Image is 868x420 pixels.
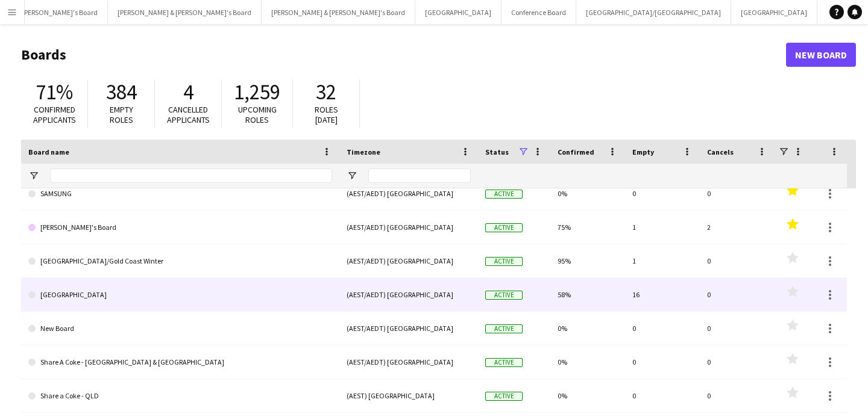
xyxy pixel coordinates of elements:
[485,291,523,300] span: Active
[167,104,210,125] span: Cancelled applicants
[28,170,39,181] button: Open Filter Menu
[558,147,594,156] span: Confirmed
[625,244,700,277] div: 1
[576,1,731,24] button: [GEOGRAPHIC_DATA]/[GEOGRAPHIC_DATA]
[368,168,471,183] input: Timezone Filter Input
[485,147,509,156] span: Status
[632,147,654,156] span: Empty
[36,79,73,105] span: 71%
[485,257,523,266] span: Active
[28,345,332,379] a: Share A Coke - [GEOGRAPHIC_DATA] & [GEOGRAPHIC_DATA]
[625,312,700,345] div: 0
[28,244,332,278] a: [GEOGRAPHIC_DATA]/Gold Coast Winter
[347,147,380,156] span: Timezone
[625,211,700,244] div: 1
[550,211,625,244] div: 75%
[485,392,523,401] span: Active
[786,43,856,67] a: New Board
[485,190,523,199] span: Active
[485,324,523,333] span: Active
[731,1,817,24] button: [GEOGRAPHIC_DATA]
[50,168,332,183] input: Board name Filter Input
[262,1,415,24] button: [PERSON_NAME] & [PERSON_NAME]'s Board
[28,379,332,413] a: Share a Coke - QLD
[339,379,478,412] div: (AEST) [GEOGRAPHIC_DATA]
[339,177,478,210] div: (AEST/AEDT) [GEOGRAPHIC_DATA]
[339,211,478,244] div: (AEST/AEDT) [GEOGRAPHIC_DATA]
[502,1,576,24] button: Conference Board
[315,104,338,125] span: Roles [DATE]
[415,1,502,24] button: [GEOGRAPHIC_DATA]
[28,147,69,156] span: Board name
[28,312,332,345] a: New Board
[625,345,700,378] div: 0
[347,170,357,181] button: Open Filter Menu
[625,177,700,210] div: 0
[183,79,193,105] span: 4
[550,379,625,412] div: 0%
[110,104,133,125] span: Empty roles
[700,177,775,210] div: 0
[339,244,478,277] div: (AEST/AEDT) [GEOGRAPHIC_DATA]
[625,379,700,412] div: 0
[625,278,700,311] div: 16
[550,312,625,345] div: 0%
[238,104,277,125] span: Upcoming roles
[550,345,625,378] div: 0%
[28,177,332,211] a: SAMSUNG
[106,79,137,105] span: 384
[700,278,775,311] div: 0
[550,278,625,311] div: 58%
[700,345,775,378] div: 0
[550,177,625,210] div: 0%
[485,223,523,232] span: Active
[28,278,332,312] a: [GEOGRAPHIC_DATA]
[108,1,262,24] button: [PERSON_NAME] & [PERSON_NAME]'s Board
[485,358,523,367] span: Active
[234,79,280,105] span: 1,259
[21,46,786,64] h1: Boards
[700,379,775,412] div: 0
[12,1,108,24] button: [PERSON_NAME]'s Board
[316,79,336,105] span: 32
[700,244,775,277] div: 0
[700,312,775,345] div: 0
[28,211,332,244] a: [PERSON_NAME]'s Board
[700,211,775,244] div: 2
[33,104,76,125] span: Confirmed applicants
[707,147,734,156] span: Cancels
[550,244,625,277] div: 95%
[339,345,478,378] div: (AEST/AEDT) [GEOGRAPHIC_DATA]
[339,278,478,311] div: (AEST/AEDT) [GEOGRAPHIC_DATA]
[339,312,478,345] div: (AEST/AEDT) [GEOGRAPHIC_DATA]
